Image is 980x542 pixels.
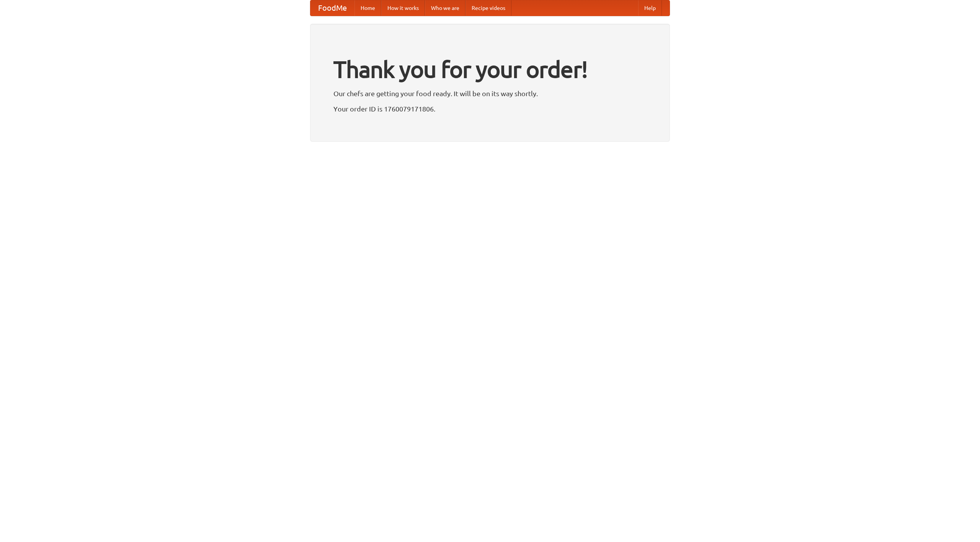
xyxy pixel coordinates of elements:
p: Your order ID is 1760079171806. [333,103,647,115]
p: Our chefs are getting your food ready. It will be on its way shortly. [333,88,647,99]
a: Recipe videos [465,0,511,16]
a: How it works [381,0,425,16]
a: Who we are [425,0,465,16]
a: Help [638,0,662,16]
h1: Thank you for your order! [333,51,647,88]
a: Home [354,0,381,16]
a: FoodMe [310,0,354,16]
